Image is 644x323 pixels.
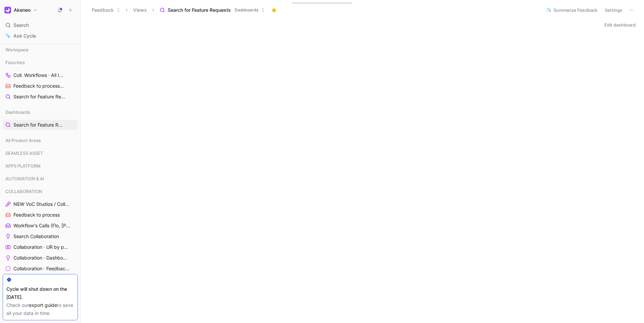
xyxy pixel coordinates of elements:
[3,92,78,102] a: Search for Feature Requests
[3,135,78,147] div: All Product Areas
[14,7,31,13] h1: Akeneo
[3,174,78,186] div: AUTOMATION & AI
[13,122,63,128] span: Search for Feature Requests
[13,201,70,207] span: NEW VoC Studios / Collaboration
[3,107,78,117] div: Dashboards
[5,163,41,169] span: APPS PLATFORM
[3,20,78,30] div: Search
[13,265,70,272] span: Collaboration · Feedback by source
[3,186,78,306] div: COLLABORATIONNEW VoC Studios / CollaborationFeedback to processWorkflow's Calls (Flo, [PERSON_NAM...
[13,244,69,250] span: Collaboration · UR by project
[5,59,25,66] span: Favorites
[13,21,29,29] span: Search
[13,222,72,229] span: Workflow's Calls (Flo, [PERSON_NAME], [PERSON_NAME])
[601,20,639,30] button: Edit dashboard
[3,174,78,184] div: AUTOMATION & AI
[3,45,78,55] div: Workspace
[3,231,78,241] a: Search Collaboration
[3,5,39,15] button: AkeneoAkeneo
[3,161,78,173] div: APPS PLATFORM
[3,148,78,158] div: SEAMLESS ASSET
[3,199,78,209] a: NEW VoC Studios / Collaboration
[235,7,258,13] span: Dashboards
[4,7,11,13] img: Akeneo
[13,72,66,79] span: Coll. Workflows · All IMs
[130,5,150,15] button: Views
[5,150,43,156] span: SEAMLESS ASSET
[3,221,78,231] a: Workflow's Calls (Flo, [PERSON_NAME], [PERSON_NAME])
[13,212,60,218] span: Feedback to process
[3,264,78,274] a: Collaboration · Feedback by source
[13,32,36,40] span: Ask Cycle
[3,81,78,91] a: Feedback to processCOLLABORATION
[3,186,78,196] div: COLLABORATION
[13,83,66,90] span: Feedback to process
[13,255,69,261] span: Collaboration · Dashboard
[157,5,268,15] button: Search for Feature RequestsDashboards
[3,70,78,80] a: Coll. Workflows · All IMs
[168,7,231,13] span: Search for Feature Requests
[5,188,42,195] span: COLLABORATION
[5,137,41,144] span: All Product Areas
[3,161,78,171] div: APPS PLATFORM
[3,107,78,130] div: DashboardsSearch for Feature Requests
[3,31,78,41] a: Ask Cycle
[89,5,123,15] button: Feedback
[6,301,74,317] div: Check our to save all your data in time.
[3,135,78,145] div: All Product Areas
[602,5,625,15] button: Settings
[3,57,78,67] div: Favorites
[13,233,59,240] span: Search Collaboration
[543,5,600,15] button: Summarize Feedback
[3,148,78,160] div: SEAMLESS ASSET
[3,242,78,252] a: Collaboration · UR by project
[5,175,44,182] span: AUTOMATION & AI
[3,120,78,130] a: Search for Feature Requests
[3,253,78,263] a: Collaboration · Dashboard
[3,210,78,220] a: Feedback to process
[29,302,57,308] a: export guide
[13,93,66,100] span: Search for Feature Requests
[5,109,30,116] span: Dashboards
[6,285,74,301] div: Cycle will shut down on the [DATE].
[5,46,29,53] span: Workspace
